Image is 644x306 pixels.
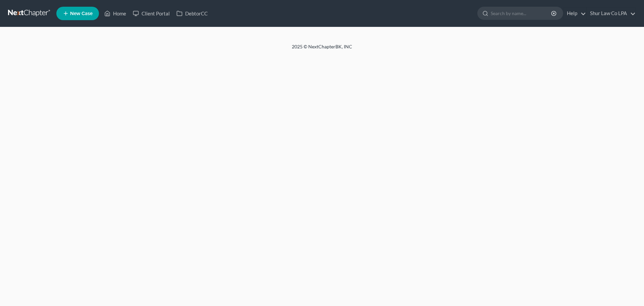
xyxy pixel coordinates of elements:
[70,11,93,16] span: New Case
[101,7,129,19] a: Home
[173,7,211,19] a: DebtorCC
[587,7,636,19] a: Shur Law Co LPA
[563,7,586,19] a: Help
[491,7,552,19] input: Search by name...
[129,7,173,19] a: Client Portal
[131,43,513,55] div: 2025 © NextChapterBK, INC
